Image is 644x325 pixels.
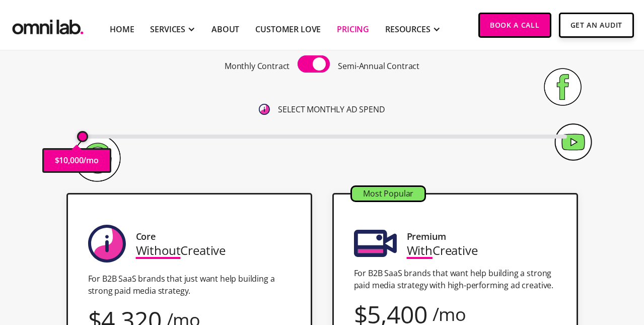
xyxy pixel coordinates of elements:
p: SELECT MONTHLY AD SPEND [278,103,385,116]
img: Omni Lab: B2B SaaS Demand Generation Agency [10,13,86,37]
a: home [10,13,86,37]
div: SERVICES [150,23,185,35]
a: About [211,23,239,35]
span: With [407,242,433,258]
a: Home [110,23,134,35]
p: $ [55,154,59,167]
div: Creative [136,243,226,257]
div: /mo [433,307,467,321]
div: $ [354,307,368,321]
p: /mo [83,154,99,167]
div: Creative [407,243,478,257]
p: For B2B SaaS brands that just want help building a strong paid media strategy. [88,273,291,297]
a: Book a Call [478,13,551,38]
a: Customer Love [255,23,321,35]
img: 6410812402e99d19b372aa32_omni-nav-info.svg [259,104,270,115]
div: 5,400 [367,307,427,321]
div: Premium [407,230,446,243]
p: Semi-Annual Contract [338,59,419,73]
p: 10,000 [59,154,83,167]
div: Core [136,230,156,243]
iframe: Chat Widget [594,277,644,325]
div: Most Popular [352,187,424,201]
span: Without [136,242,181,258]
a: Get An Audit [559,13,634,38]
p: For B2B SaaS brands that want help building a strong paid media strategy with high-performing ad ... [354,267,556,291]
div: RESOURCES [385,23,431,35]
a: Pricing [337,23,369,35]
p: Monthly Contract [225,59,290,73]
